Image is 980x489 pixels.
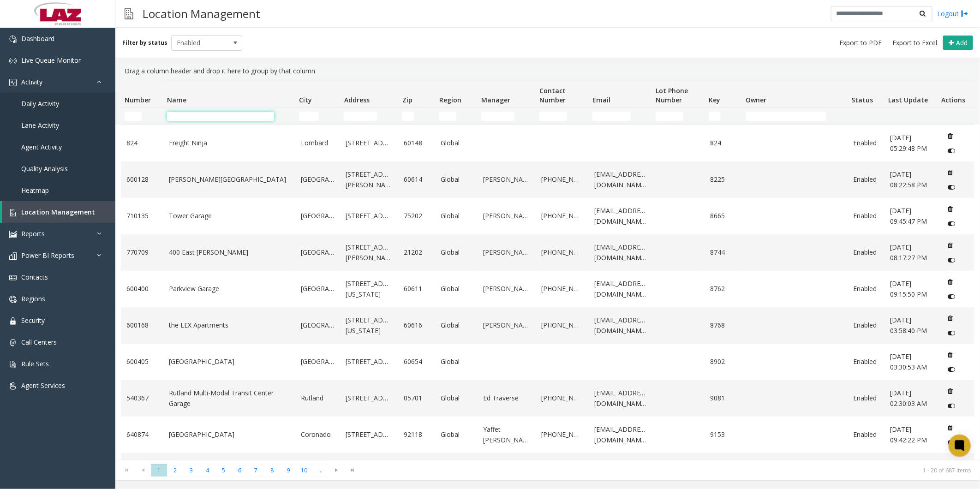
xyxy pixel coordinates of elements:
[346,211,393,221] a: [STREET_ADDRESS]
[138,2,265,25] h3: Location Management
[540,86,566,104] span: Contact Number
[296,464,312,477] span: Page 10
[481,112,514,121] input: Manager Filter
[943,399,960,413] button: Disable
[248,464,264,477] span: Page 7
[890,279,932,299] a: [DATE] 09:15:50 PM
[126,174,158,185] a: 600128
[167,95,186,104] span: Name
[121,62,974,80] div: Drag a column header and drop it here to group by that column
[404,247,430,257] a: 21202
[592,112,631,121] input: Email Filter
[483,424,530,445] a: Yaffet [PERSON_NAME]
[594,206,646,227] a: [EMAIL_ADDRESS][DOMAIN_NAME]
[478,108,536,125] td: Manager Filter
[404,211,430,221] a: 75202
[943,143,960,158] button: Disable
[938,80,974,108] th: Actions
[295,108,340,125] td: City Filter
[943,253,960,268] button: Disable
[890,206,927,225] span: [DATE] 09:45:47 PM
[9,252,17,260] img: 'icon'
[346,357,393,367] a: [STREET_ADDRESS]
[21,229,45,238] span: Reports
[890,169,932,190] a: [DATE] 08:22:58 PM
[943,362,960,377] button: Disable
[483,174,530,185] a: [PERSON_NAME]
[183,464,199,477] span: Page 3
[539,112,567,121] input: Contact Number Filter
[9,317,17,325] img: 'icon'
[482,95,511,104] span: Manager
[711,211,736,221] a: 8665
[299,95,312,104] span: City
[711,429,736,440] a: 9153
[441,357,472,367] a: Global
[344,112,377,121] input: Address Filter
[890,315,932,336] a: [DATE] 03:58:40 PM
[943,238,958,253] button: Delete
[172,36,228,50] span: Enabled
[711,357,736,367] a: 8902
[853,211,879,221] a: Enabled
[169,357,290,367] a: [GEOGRAPHIC_DATA]
[890,388,932,409] a: [DATE] 02:30:03 AM
[21,316,45,325] span: Security
[890,243,927,262] span: [DATE] 08:17:27 PM
[398,108,435,125] td: Zip Filter
[21,143,62,151] span: Agent Activity
[890,206,932,227] a: [DATE] 09:45:47 PM
[301,393,335,403] a: Rutland
[346,429,393,440] a: [STREET_ADDRESS]
[21,338,57,346] span: Call Centers
[169,174,290,185] a: [PERSON_NAME][GEOGRAPHIC_DATA]
[441,393,472,403] a: Global
[347,466,359,474] span: Go to the last page
[890,388,927,407] span: [DATE] 02:30:03 AM
[742,108,848,125] td: Owner Filter
[541,174,583,185] a: [PHONE_NUMBER]
[9,231,17,238] img: 'icon'
[346,138,393,148] a: [STREET_ADDRESS]
[746,112,826,121] input: Owner Filter
[21,359,49,368] span: Rule Sets
[839,38,882,48] span: Export to PDF
[9,209,17,216] img: 'icon'
[301,247,335,257] a: [GEOGRAPHIC_DATA]
[441,284,472,294] a: Global
[711,393,736,403] a: 9081
[709,112,721,121] input: Key Filter
[853,247,879,257] a: Enabled
[884,108,938,125] td: Last Update Filter
[404,174,430,185] a: 60614
[404,138,430,148] a: 60148
[9,382,17,390] img: 'icon'
[21,56,81,65] span: Live Queue Monitor
[9,274,17,281] img: 'icon'
[301,284,335,294] a: [GEOGRAPHIC_DATA]
[346,169,393,190] a: [STREET_ADDRESS][PERSON_NAME]
[151,464,167,477] span: Page 1
[536,108,589,125] td: Contact Number Filter
[9,79,17,86] img: 'icon'
[345,464,361,477] span: Go to the last page
[594,242,646,263] a: [EMAIL_ADDRESS][DOMAIN_NAME]
[122,39,167,47] label: Filter by status
[21,294,45,303] span: Regions
[541,429,583,440] a: [PHONE_NUMBER]
[404,284,430,294] a: 60611
[21,208,95,216] span: Location Management
[711,247,736,257] a: 8744
[439,95,461,104] span: Region
[592,95,610,104] span: Email
[199,464,215,477] span: Page 4
[125,95,151,104] span: Number
[404,357,430,367] a: 60654
[126,429,158,440] a: 640874
[890,170,927,189] span: [DATE] 08:22:58 PM
[125,112,142,121] input: Number Filter
[436,108,478,125] td: Region Filter
[312,464,329,477] span: Page 11
[2,201,115,223] a: Location Management
[711,174,736,185] a: 8225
